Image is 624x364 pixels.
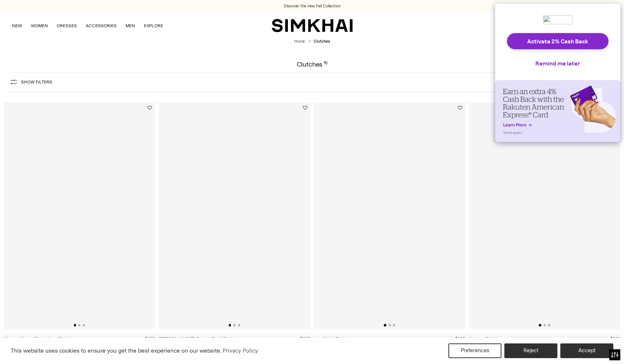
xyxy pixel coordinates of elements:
[469,336,498,341] a: Ameera Clutch
[238,324,240,326] button: Go to slide 3
[388,324,391,326] button: Go to slide 2
[560,343,613,358] button: Accept
[314,336,348,341] a: Inez Metal Clutch
[233,324,236,326] button: Go to slide 2
[74,324,76,326] button: Go to slide 1
[294,39,330,45] nav: breadcrumbs
[6,336,74,358] iframe: Sign Up via Text for Offers
[126,18,135,34] a: MEN
[159,336,236,341] a: [PERSON_NAME] Corded Shell Clutch
[11,347,222,354] span: This website uses cookies to ensure you get the best experience on our website.
[384,324,386,326] button: Go to slide 1
[272,18,353,33] a: SIMKHAI
[229,324,231,326] button: Go to slide 1
[284,3,341,9] a: Discover the new Fall Collection
[543,324,546,326] button: Go to slide 2
[448,343,501,358] button: Preferences
[148,106,152,110] button: Add to Wishlist
[21,79,52,85] span: Show Filters
[539,324,541,326] button: Go to slide 1
[31,18,48,34] a: WOMEN
[144,18,163,34] a: EXPLORE
[324,61,328,68] div: 15
[309,39,311,45] div: /
[86,18,117,34] a: ACCESSORIES
[4,336,71,341] a: Morgan Woven Rhinestone Clutch
[78,324,80,326] button: Go to slide 2
[548,324,550,326] button: Go to slide 3
[393,324,395,326] button: Go to slide 3
[57,18,77,34] a: DRESSES
[314,39,330,44] span: Clutches
[303,106,307,110] button: Add to Wishlist
[458,106,462,110] button: Add to Wishlist
[222,345,259,356] a: Privacy Policy (opens in a new tab)
[9,76,52,88] button: Show Filters
[83,324,85,326] button: Go to slide 3
[12,18,22,34] a: NEW
[297,61,328,68] h1: Clutches
[294,39,305,44] a: Home
[504,343,557,358] button: Reject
